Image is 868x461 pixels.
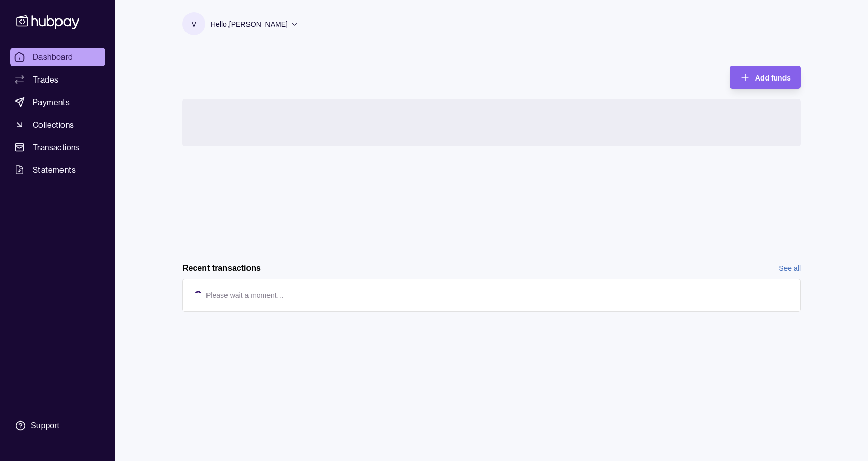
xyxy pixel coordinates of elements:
[31,420,59,431] div: Support
[10,138,105,156] a: Transactions
[10,415,105,436] a: Support
[779,263,801,274] a: See all
[10,93,105,111] a: Payments
[730,66,801,89] button: Add funds
[182,263,261,274] h2: Recent transactions
[755,74,791,82] span: Add funds
[33,118,74,131] span: Collections
[10,48,105,66] a: Dashboard
[10,70,105,89] a: Trades
[192,18,196,30] p: V
[10,115,105,134] a: Collections
[10,161,105,179] a: Statements
[206,290,284,301] p: Please wait a moment…
[33,51,73,63] span: Dashboard
[33,73,58,86] span: Trades
[33,141,80,153] span: Transactions
[33,96,70,108] span: Payments
[211,18,288,30] p: Hello, [PERSON_NAME]
[33,164,76,176] span: Statements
